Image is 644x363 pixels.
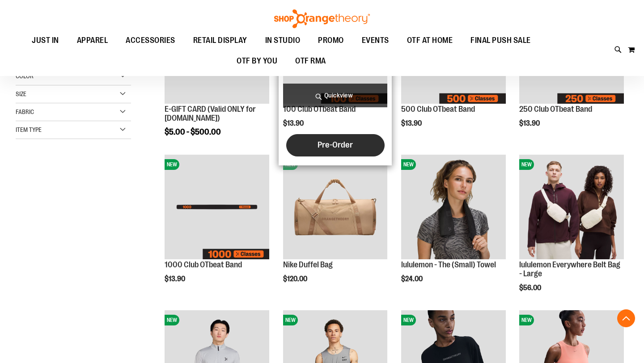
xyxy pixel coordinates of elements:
a: lululemon Everywhere Belt Bag - Large [519,260,620,278]
img: Image of 1000 Club OTbeat Band [165,155,269,259]
span: FINAL PUSH SALE [470,30,531,51]
a: IN STUDIO [256,30,309,51]
a: OTF BY YOU [228,51,286,72]
a: Nike Duffel Bag [283,260,333,269]
a: ACCESSORIES [117,30,184,51]
span: $5.00 - $500.00 [165,127,221,136]
span: JUST IN [32,30,59,51]
span: NEW [401,159,416,170]
a: RETAIL DISPLAY [184,30,256,51]
a: APPAREL [68,30,117,51]
span: PROMO [318,30,344,51]
span: NEW [401,315,416,325]
a: E-GIFT CARD (Valid ONLY for [DOMAIN_NAME]) [165,105,256,122]
a: OTF RMA [286,51,335,72]
span: Size [16,90,26,97]
button: Back To Top [617,309,635,327]
a: 1000 Club OTbeat Band [165,260,242,269]
img: lululemon - The (Small) Towel [401,155,506,259]
span: OTF AT HOME [407,30,453,51]
span: OTF BY YOU [237,51,277,71]
span: $13.90 [165,275,186,283]
span: NEW [519,315,534,325]
span: EVENTS [362,30,389,51]
a: 100 Club OTbeat Band [283,105,356,114]
a: lululemon - The (Small) Towel [401,260,496,269]
span: NEW [165,159,179,170]
a: lululemon - The (Small) TowelNEW [401,155,506,261]
span: $120.00 [283,275,309,283]
div: product [279,150,392,306]
div: product [515,150,628,314]
span: $13.90 [283,119,305,127]
a: lululemon Everywhere Belt Bag - LargeNEW [519,155,624,261]
span: IN STUDIO [265,30,301,51]
a: Quickview [283,84,388,107]
span: $13.90 [401,119,423,127]
span: NEW [283,315,298,325]
span: Pre-Order [318,140,353,150]
span: Color [16,72,34,80]
span: ACCESSORIES [126,30,175,51]
span: Item Type [16,126,42,133]
img: lululemon Everywhere Belt Bag - Large [519,155,624,259]
span: OTF RMA [295,51,326,71]
span: NEW [519,159,534,170]
span: NEW [165,315,179,325]
a: PROMO [309,30,353,51]
div: product [160,150,274,301]
a: Nike Duffel BagNEW [283,155,388,261]
a: Image of 1000 Club OTbeat BandNEW [165,155,269,261]
a: 500 Club OTbeat Band [401,105,475,114]
span: $24.00 [401,275,424,283]
span: Fabric [16,108,34,115]
img: Nike Duffel Bag [283,155,388,259]
a: JUST IN [23,30,68,51]
a: OTF AT HOME [398,30,462,51]
a: FINAL PUSH SALE [462,30,540,51]
span: APPAREL [77,30,108,51]
span: RETAIL DISPLAY [193,30,247,51]
button: Pre-Order [286,134,385,156]
span: $13.90 [519,119,541,127]
a: 250 Club OTbeat Band [519,105,592,114]
a: EVENTS [353,30,398,51]
div: product [397,150,510,306]
span: $56.00 [519,284,542,292]
img: Shop Orangetheory [273,9,371,28]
